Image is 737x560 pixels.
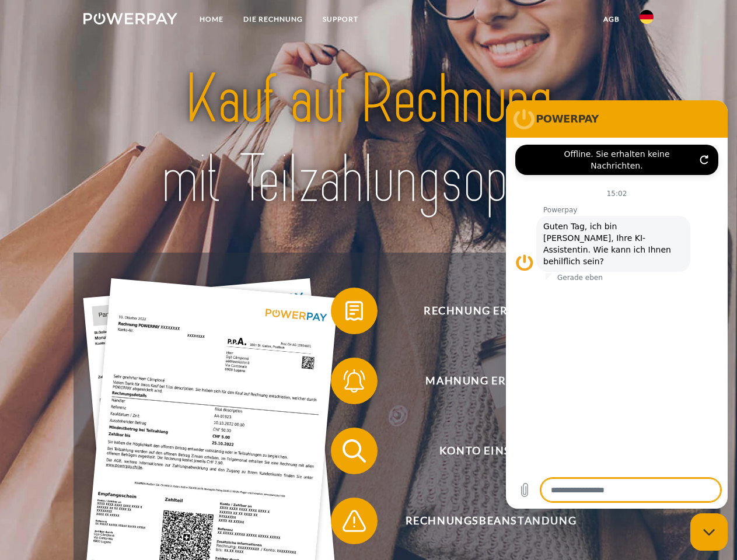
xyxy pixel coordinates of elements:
[331,358,634,404] button: Mahnung erhalten?
[506,100,728,509] iframe: Messaging-Fenster
[340,296,369,325] img: qb_bill.svg
[593,9,630,30] a: agb
[348,498,634,544] span: Rechnungsbeanstandung
[690,513,728,551] iframe: Schaltfläche zum Öffnen des Messaging-Fensters; Konversation läuft
[190,9,233,30] a: Home
[348,288,634,334] span: Rechnung erhalten?
[331,288,634,334] button: Rechnung erhalten?
[340,436,369,466] img: qb_search.svg
[83,13,177,24] img: logo-powerpay-white.svg
[313,9,368,30] a: SUPPORT
[640,10,654,24] img: de
[331,498,634,544] button: Rechnungsbeanstandung
[111,56,626,223] img: title-powerpay_de.svg
[348,428,634,474] span: Konto einsehen
[340,506,369,535] img: qb_warning.svg
[233,9,313,30] a: DIE RECHNUNG
[340,366,369,395] img: qb_bell.svg
[348,358,634,404] span: Mahnung erhalten?
[331,428,634,474] button: Konto einsehen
